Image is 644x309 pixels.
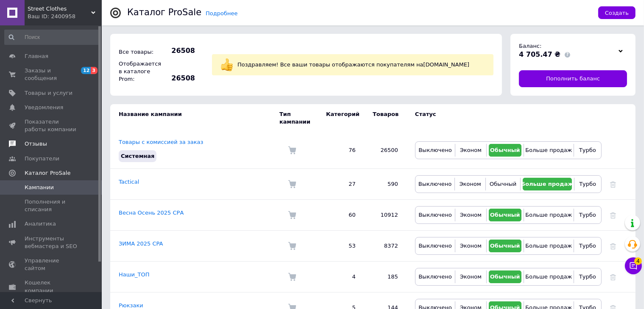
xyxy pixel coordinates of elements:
td: 60 [318,200,364,231]
a: Товары с комиссией за заказ [119,139,203,145]
span: Эконом [460,147,482,153]
button: Больше продаж [526,144,572,157]
td: Категорий [318,104,364,132]
span: Баланс: [519,43,541,49]
span: Обычный [490,243,520,249]
span: Создать [605,10,629,16]
button: Обычный [489,240,521,252]
button: Чат с покупателем4 [625,257,642,274]
span: Больше продаж [525,273,572,280]
span: Главная [25,52,48,60]
button: Больше продаж [526,209,572,221]
img: Комиссия за заказ [288,242,296,250]
a: Наши_ТОП [119,271,150,278]
button: Выключено [418,144,453,157]
span: Эконом [460,212,482,218]
span: 3 [91,67,98,74]
span: 12 [81,67,91,74]
button: Обычный [488,178,518,190]
td: 27 [318,169,364,200]
a: Пополнить баланс [519,70,627,87]
span: Обычный [490,147,520,153]
span: Эконом [460,273,482,280]
span: Кампании [25,184,54,191]
a: ЗИМА 2025 CPA [119,240,163,247]
td: 185 [364,262,407,292]
span: Обычный [490,212,520,218]
td: 8372 [364,231,407,262]
img: Комиссия за заказ [288,273,296,281]
span: Турбо [579,181,596,187]
span: Обычный [490,181,516,187]
div: Все товары: [117,46,163,58]
td: 590 [364,169,407,200]
button: Больше продаж [526,240,572,252]
td: 53 [318,231,364,262]
span: Турбо [579,147,596,153]
td: 4 [318,262,364,292]
span: Выключено [418,212,452,218]
button: Выключено [418,209,453,221]
button: Больше продаж [526,270,572,283]
td: Статус [407,104,602,132]
span: Каталог ProSale [25,169,70,177]
input: Поиск [4,30,100,45]
span: 4 705.47 ₴ [519,50,560,58]
button: Больше продаж [523,178,572,190]
div: Поздравляем! Все ваши товары отображаются покупателям на [DOMAIN_NAME] [235,59,487,71]
span: Пополнения и списания [25,198,78,213]
span: Обычный [490,273,520,280]
button: Выключено [418,270,453,283]
button: Обычный [489,270,521,283]
div: Ваш ID: 2400958 [28,13,102,20]
span: Аналитика [25,220,56,228]
td: Название кампании [110,104,279,132]
span: Товары и услуги [25,89,72,97]
a: Удалить [610,181,616,187]
span: Инструменты вебмастера и SEO [25,235,78,250]
span: Показатели работы компании [25,118,78,133]
button: Выключено [418,178,452,190]
span: Больше продаж [525,243,572,249]
button: Эконом [457,240,484,252]
span: 26508 [165,46,195,55]
div: Отображается в каталоге Prom: [117,58,163,86]
span: Турбо [579,243,596,249]
span: 4 [634,257,642,265]
a: Удалить [610,212,616,218]
span: Кошелек компании [25,279,78,294]
a: Весна Осень 2025 СРА [119,210,184,216]
span: Отзывы [25,140,47,148]
td: 76 [318,132,364,169]
button: Эконом [457,144,484,157]
span: Больше продаж [521,181,573,187]
span: Турбо [579,212,596,218]
span: Покупатели [25,155,59,163]
button: Эконом [457,270,484,283]
img: Комиссия за заказ [288,211,296,219]
a: Удалить [610,273,616,280]
button: Турбо [577,178,599,190]
td: 26500 [364,132,407,169]
button: Выключено [418,240,453,252]
div: Каталог ProSale [127,8,201,17]
img: :+1: [220,58,233,71]
span: Выключено [418,243,452,249]
span: Заказы и сообщения [25,67,78,82]
span: Выключено [418,273,452,280]
span: Больше продаж [525,212,572,218]
span: Выключено [418,181,452,187]
button: Турбо [576,144,599,157]
button: Турбо [576,209,599,221]
span: Эконом [460,243,482,249]
a: Рюкзаки [119,302,143,309]
button: Эконом [457,209,484,221]
span: Эконом [460,181,481,187]
a: Tactical [119,179,139,185]
td: 10912 [364,200,407,231]
button: Турбо [576,240,599,252]
span: Системная [121,153,154,159]
img: Комиссия за заказ [288,146,296,154]
a: Подробнее [206,10,237,17]
button: Эконом [457,178,483,190]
